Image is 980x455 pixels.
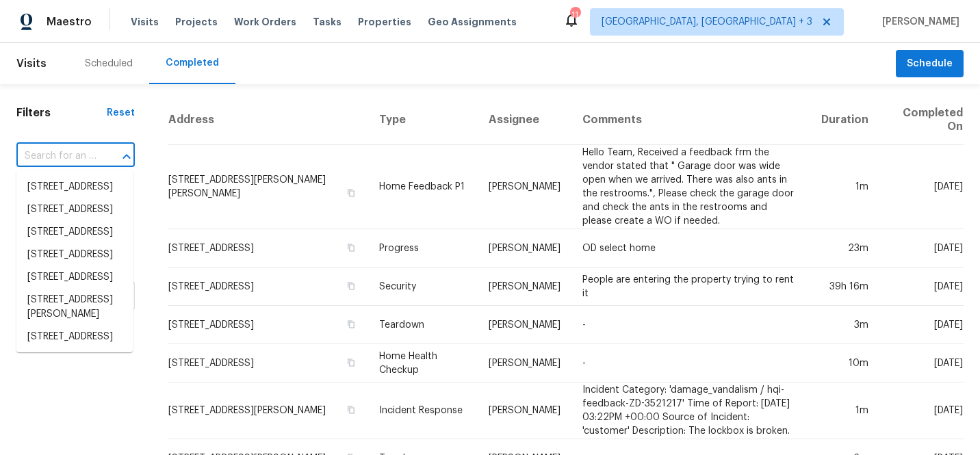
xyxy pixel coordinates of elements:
td: [PERSON_NAME] [478,229,571,268]
td: 23m [810,229,879,268]
div: Scheduled [85,57,133,70]
td: [STREET_ADDRESS] [168,306,368,344]
button: Copy Address [345,242,357,254]
th: Address [168,95,368,145]
td: 1m [810,382,879,439]
td: Incident Response [368,382,478,439]
td: [STREET_ADDRESS] [168,229,368,268]
td: [DATE] [879,268,964,306]
div: 11 [570,8,580,22]
td: [DATE] [879,229,964,268]
td: [DATE] [879,306,964,344]
span: Schedule [907,55,953,73]
td: [DATE] [879,145,964,229]
td: Home Health Checkup [368,344,478,382]
button: Close [117,147,136,166]
td: [STREET_ADDRESS][PERSON_NAME][PERSON_NAME] [168,145,368,229]
td: Incident Category: 'damage_vandalism / hqi-feedback-ZD-3521217' Time of Report: [DATE] 03:22PM +0... [571,382,810,439]
button: Copy Address [345,404,357,416]
td: 39h 16m [810,268,879,306]
td: Progress [368,229,478,268]
li: [STREET_ADDRESS] [16,348,133,371]
div: Reset [107,106,135,120]
span: Visits [16,49,47,79]
button: Copy Address [345,187,357,199]
td: 10m [810,344,879,382]
td: People are entering the property trying to rent it [571,268,810,306]
span: Work Orders [234,15,296,29]
div: Completed [166,56,219,70]
td: Hello Team, Received a feedback frm the vendor stated that " Garage door was wide open when we ar... [571,145,810,229]
th: Comments [571,95,810,145]
td: 3m [810,306,879,344]
span: [GEOGRAPHIC_DATA], [GEOGRAPHIC_DATA] + 3 [602,15,812,29]
td: 1m [810,145,879,229]
td: [PERSON_NAME] [478,268,571,306]
li: [STREET_ADDRESS] [16,266,133,289]
td: [STREET_ADDRESS][PERSON_NAME] [168,382,368,439]
span: Tasks [313,17,341,27]
td: [STREET_ADDRESS] [168,344,368,382]
th: Duration [810,95,879,145]
li: [STREET_ADDRESS] [16,326,133,348]
h1: Filters [16,106,107,120]
td: Home Feedback P1 [368,145,478,229]
span: Projects [175,15,218,29]
td: - [571,306,810,344]
li: [STREET_ADDRESS] [16,198,133,221]
button: Schedule [896,50,964,78]
td: - [571,344,810,382]
td: [PERSON_NAME] [478,344,571,382]
input: Search for an address... [16,146,96,167]
th: Type [368,95,478,145]
td: [STREET_ADDRESS] [168,268,368,306]
td: Security [368,268,478,306]
td: [PERSON_NAME] [478,306,571,344]
li: [STREET_ADDRESS] [16,244,133,266]
td: Teardown [368,306,478,344]
li: [STREET_ADDRESS][PERSON_NAME] [16,289,133,326]
td: [DATE] [879,344,964,382]
th: Assignee [478,95,571,145]
td: [PERSON_NAME] [478,145,571,229]
td: [DATE] [879,382,964,439]
li: [STREET_ADDRESS] [16,176,133,198]
td: [PERSON_NAME] [478,382,571,439]
button: Copy Address [345,280,357,292]
th: Completed On [879,95,964,145]
button: Copy Address [345,356,357,369]
span: Maestro [47,15,92,29]
span: Visits [131,15,159,29]
span: Geo Assignments [428,15,517,29]
span: Properties [358,15,411,29]
li: [STREET_ADDRESS] [16,221,133,244]
td: OD select home [571,229,810,268]
button: Copy Address [345,318,357,330]
span: [PERSON_NAME] [877,15,959,29]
